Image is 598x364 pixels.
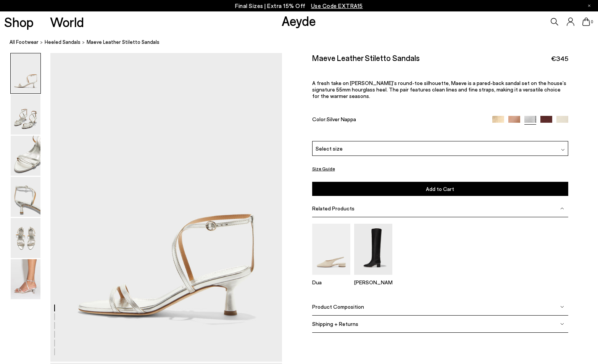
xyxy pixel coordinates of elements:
[4,15,34,29] a: Shop
[10,32,598,53] nav: breadcrumb
[354,269,392,285] a: Willa Leather Over-Knee Boots [PERSON_NAME]
[45,39,81,45] span: Heeled Sandals
[312,53,420,63] h2: Maeve Leather Stiletto Sandals
[560,207,564,210] img: svg%3E
[312,80,566,99] span: A fresh take on [PERSON_NAME]’s round-toe silhouette, Maeve is a pared-back sandal set on the hou...
[560,305,564,309] img: svg%3E
[354,224,392,274] img: Willa Leather Over-Knee Boots
[11,177,40,217] img: Maeve Leather Stiletto Sandals - Image 4
[312,205,355,212] span: Related Products
[426,186,454,192] span: Add to Cart
[354,279,392,285] p: [PERSON_NAME]
[11,259,40,299] img: Maeve Leather Stiletto Sandals - Image 6
[590,20,594,24] span: 0
[551,54,568,63] span: €345
[582,18,590,26] a: 0
[311,2,363,9] span: Navigate to /collections/ss25-final-sizes
[50,15,84,29] a: World
[11,136,40,176] img: Maeve Leather Stiletto Sandals - Image 3
[316,144,343,152] span: Select size
[312,279,350,285] p: Dua
[312,303,364,310] span: Product Composition
[11,53,40,93] img: Maeve Leather Stiletto Sandals - Image 1
[312,321,358,327] span: Shipping + Returns
[11,218,40,258] img: Maeve Leather Stiletto Sandals - Image 5
[11,95,40,135] img: Maeve Leather Stiletto Sandals - Image 2
[87,38,160,46] span: Maeve Leather Stiletto Sandals
[312,116,484,125] div: Color:
[312,164,335,173] button: Size Guide
[45,38,81,46] a: Heeled Sandals
[312,182,568,196] button: Add to Cart
[312,224,350,274] img: Dua Slingback Flats
[282,13,316,29] a: Aeyde
[560,322,564,326] img: svg%3E
[327,116,356,122] span: Silver Nappa
[235,1,363,11] p: Final Sizes | Extra 15% Off
[312,269,350,285] a: Dua Slingback Flats Dua
[10,38,39,46] a: All Footwear
[561,148,565,152] img: svg%3E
